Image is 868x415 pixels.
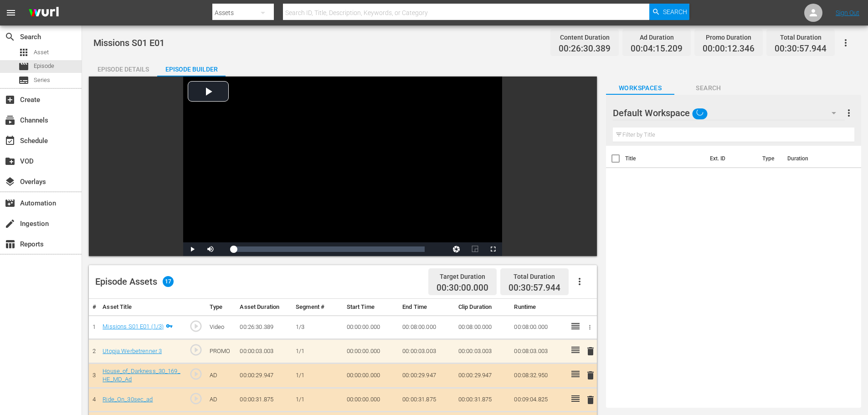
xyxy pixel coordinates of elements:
button: Play [183,242,201,256]
span: 00:30:57.944 [508,282,560,293]
th: Asset Title [99,299,185,316]
button: Picture-in-Picture [466,242,484,256]
div: Ad Duration [631,31,683,44]
span: 17 [163,276,174,287]
th: Title [625,146,704,171]
span: Channels [5,115,15,126]
td: 00:00:31.875 [399,388,455,412]
td: 00:00:03.003 [455,339,511,364]
td: 00:08:00.000 [455,315,511,339]
span: 00:00:12.346 [703,44,755,54]
div: Total Duration [775,31,827,44]
td: Video [206,315,236,339]
td: 00:08:32.950 [510,363,566,388]
span: delete [585,346,596,357]
td: 00:00:00.000 [343,315,399,339]
span: delete [585,370,596,381]
td: 00:00:00.000 [343,339,399,364]
button: delete [585,344,596,358]
span: Overlays [5,176,15,187]
td: 4 [89,388,99,412]
button: Mute [201,242,220,256]
td: 1/3 [292,315,343,339]
button: delete [585,369,596,382]
th: Asset Duration [236,299,292,316]
th: Duration [782,146,837,171]
a: Sign Out [836,9,859,16]
span: 00:26:30.389 [559,44,611,54]
span: 00:30:00.000 [437,283,488,293]
span: more_vert [843,108,854,118]
span: Schedule [5,135,15,146]
span: Workspaces [606,82,674,94]
th: Ext. ID [704,146,757,171]
td: 00:00:03.003 [236,339,292,364]
div: Target Duration [437,270,488,283]
td: 1/1 [292,388,343,412]
td: 00:08:00.000 [399,315,455,339]
div: Episode Builder [157,58,226,80]
th: Start Time [343,299,399,316]
span: delete [585,395,596,405]
span: 00:30:57.944 [775,44,827,54]
th: End Time [399,299,455,316]
td: 1/1 [292,363,343,388]
button: Episode Details [89,58,157,77]
div: Progress Bar [233,246,425,252]
td: 1 [89,315,99,339]
span: VOD [5,156,15,167]
button: Search [649,4,689,20]
td: 2 [89,339,99,364]
span: Reports [5,239,15,250]
td: 00:00:31.875 [455,388,511,412]
span: Episode [34,61,54,71]
td: 00:08:03.003 [510,339,566,364]
span: Series [18,75,29,86]
a: Missions S01 E01 (1/3) [103,323,164,330]
img: ans4CAIJ8jUAAAAAAAAAAAAAAAAAAAAAAAAgQb4GAAAAAAAAAAAAAAAAAAAAAAAAJMjXAAAAAAAAAAAAAAAAAAAAAAAAgAT5G... [22,2,66,24]
td: 1/1 [292,339,343,364]
span: Episode [18,61,29,72]
td: 3 [89,363,99,388]
td: 00:08:00.000 [510,315,566,339]
td: 00:00:00.000 [343,388,399,412]
th: Runtime [510,299,566,316]
span: Asset [34,48,49,57]
td: 00:00:00.000 [343,363,399,388]
td: 00:00:03.003 [399,339,455,364]
span: Series [34,76,50,85]
div: Default Workspace [613,100,845,126]
span: menu [5,7,16,18]
th: # [89,299,99,316]
button: Jump To Time [447,242,466,256]
th: Segment # [292,299,343,316]
button: delete [585,393,596,406]
td: 00:00:29.947 [236,363,292,388]
div: Video Player [183,77,502,256]
span: Automation [5,198,15,209]
div: Total Duration [508,270,560,283]
span: Search [663,4,687,20]
div: Promo Duration [703,31,755,44]
span: Create [5,94,15,105]
span: Asset [18,47,29,58]
td: 00:00:31.875 [236,388,292,412]
button: Fullscreen [484,242,502,256]
div: Episode Details [89,58,157,80]
div: Episode Assets [95,276,174,287]
td: AD [206,388,236,412]
span: play_circle_outline [189,367,203,381]
span: Missions S01 E01 [93,37,164,48]
td: PROMO [206,339,236,364]
th: Clip Duration [455,299,511,316]
span: play_circle_outline [189,319,203,333]
a: Utopja Werbetrenner 3 [103,348,162,354]
button: Episode Builder [157,58,226,77]
span: 00:04:15.209 [631,44,683,54]
td: AD [206,363,236,388]
button: more_vert [843,102,854,124]
span: Ingestion [5,218,15,229]
span: Search [674,82,743,94]
td: 00:00:29.947 [455,363,511,388]
td: 00:09:04.825 [510,388,566,412]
